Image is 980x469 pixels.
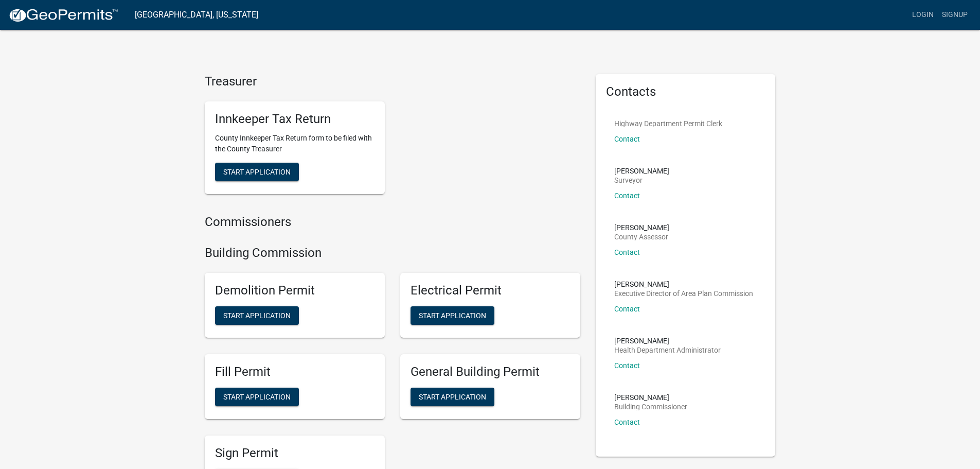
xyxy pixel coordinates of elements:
p: [PERSON_NAME] [614,281,753,288]
p: Surveyor [614,177,669,184]
h5: Contacts [606,84,765,99]
button: Start Application [215,306,299,325]
p: [PERSON_NAME] [614,394,687,401]
a: Contact [614,135,640,143]
a: [GEOGRAPHIC_DATA], [US_STATE] [135,6,258,24]
a: Contact [614,305,640,313]
p: Highway Department Permit Clerk [614,120,722,127]
h4: Building Commission [205,246,580,260]
a: Contact [614,418,640,426]
p: County Assessor [614,233,669,240]
p: Executive Director of Area Plan Commission [614,290,753,297]
button: Start Application [215,163,299,181]
p: Health Department Administrator [614,346,721,354]
p: [PERSON_NAME] [614,337,721,344]
span: Start Application [223,311,291,319]
span: Start Application [419,392,486,401]
span: Start Application [223,167,291,176]
button: Start Application [215,388,299,406]
h5: Demolition Permit [215,283,375,298]
h5: Innkeeper Tax Return [215,112,375,127]
h5: Sign Permit [215,446,375,461]
h5: Electrical Permit [411,283,570,298]
a: Contact [614,192,640,200]
button: Start Application [411,388,494,406]
a: Contact [614,248,640,256]
span: Start Application [419,311,486,319]
h4: Treasurer [205,74,580,89]
span: Start Application [223,392,291,401]
button: Start Application [411,306,494,325]
a: Signup [938,5,972,25]
p: [PERSON_NAME] [614,224,669,231]
p: Building Commissioner [614,403,687,410]
h4: Commissioners [205,215,580,230]
p: [PERSON_NAME] [614,167,669,175]
a: Contact [614,361,640,370]
p: County Innkeeper Tax Return form to be filed with the County Treasurer [215,133,375,154]
a: Login [908,5,938,25]
h5: Fill Permit [215,364,375,379]
h5: General Building Permit [411,364,570,379]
